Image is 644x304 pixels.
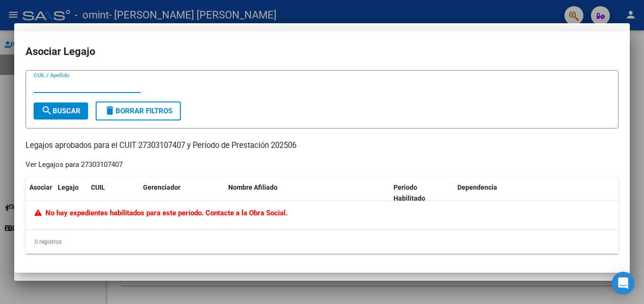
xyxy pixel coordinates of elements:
datatable-header-cell: Dependencia [454,177,619,209]
span: Periodo Habilitado [394,184,425,202]
datatable-header-cell: CUIL [87,177,139,209]
button: Buscar [34,102,88,120]
p: Legajos aprobados para el CUIT 27303107407 y Período de Prestación 202506 [26,140,618,152]
mat-icon: delete [104,105,116,116]
div: Ver Legajos para 27303107407 [26,159,123,170]
span: Legajo [58,184,79,191]
button: Borrar Filtros [96,101,181,120]
span: Dependencia [457,184,497,191]
datatable-header-cell: Gerenciador [139,177,224,209]
datatable-header-cell: Nombre Afiliado [224,177,390,209]
datatable-header-cell: Asociar [26,177,54,209]
span: Borrar Filtros [104,107,172,115]
span: No hay expedientes habilitados para este período. Contacte a la Obra Social. [35,209,287,217]
span: CUIL [91,184,105,191]
mat-icon: search [41,105,53,116]
span: Nombre Afiliado [228,184,277,191]
h2: Asociar Legajo [26,43,618,61]
div: Open Intercom Messenger [612,272,635,295]
datatable-header-cell: Legajo [54,177,87,209]
span: Buscar [41,107,80,115]
span: Asociar [29,184,52,191]
datatable-header-cell: Periodo Habilitado [390,177,454,209]
span: Gerenciador [143,184,180,191]
div: 0 registros [26,230,618,254]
